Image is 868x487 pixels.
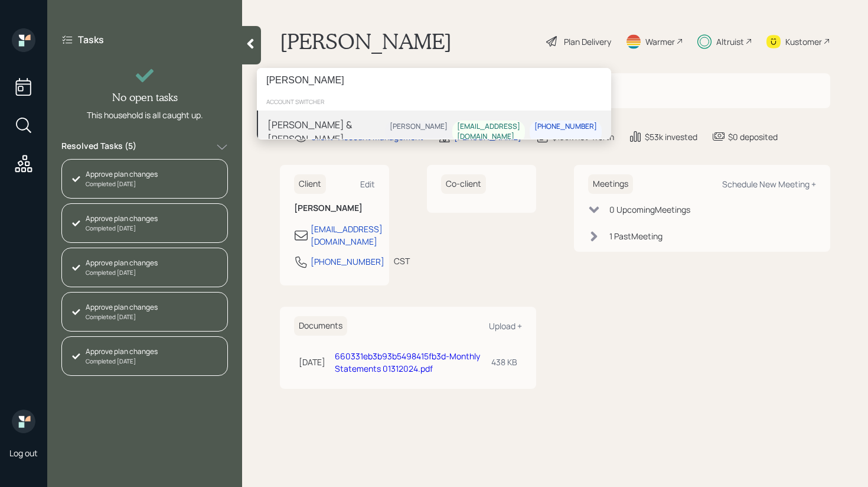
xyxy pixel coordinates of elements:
div: [PERSON_NAME] & [PERSON_NAME] [267,118,385,146]
div: [PHONE_NUMBER] [534,122,597,132]
div: account switcher [257,93,611,111]
input: Type a command or search… [257,68,611,93]
div: [EMAIL_ADDRESS][DOMAIN_NAME] [457,122,520,142]
div: [PERSON_NAME] [390,122,448,132]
